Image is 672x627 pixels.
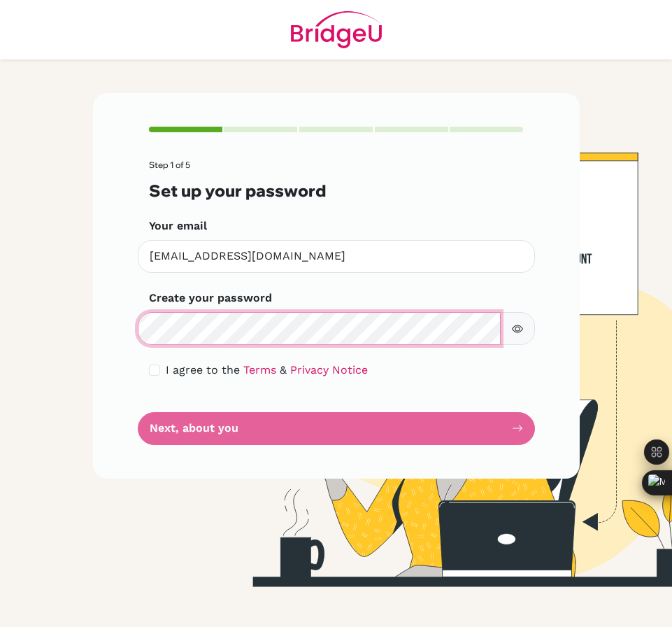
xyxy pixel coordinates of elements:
[166,363,240,376] span: I agree to the
[149,290,272,307] label: Create your password
[290,363,368,376] a: Privacy Notice
[149,218,207,234] label: Your email
[280,363,287,376] span: &
[243,363,276,376] a: Terms
[149,181,524,201] h3: Set up your password
[149,160,190,170] span: Step 1 of 5
[138,240,535,273] input: Insert your email*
